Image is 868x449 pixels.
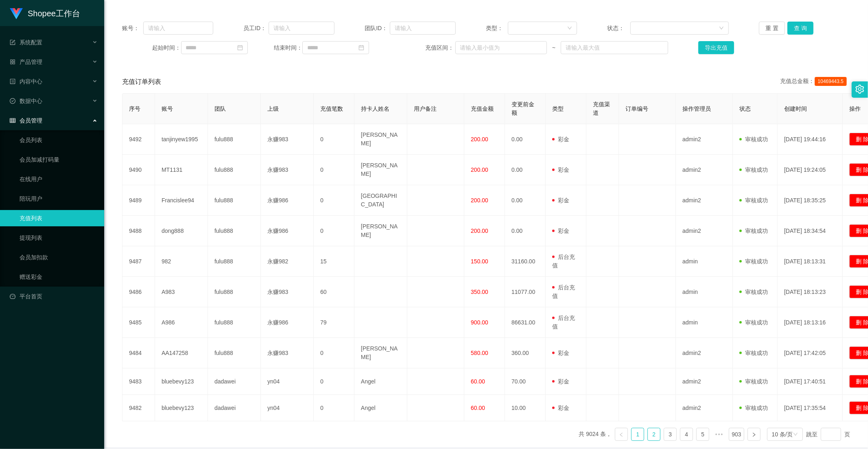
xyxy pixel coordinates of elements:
td: dadawei [208,368,261,395]
td: A983 [155,277,208,307]
td: fulu888 [208,155,261,185]
td: 9492 [122,124,155,155]
i: 图标: down [793,432,798,438]
li: 2 [647,428,660,441]
span: 序号 [129,105,140,112]
a: 图标: dashboard平台首页 [10,288,98,304]
li: 3 [664,428,677,441]
span: 充值金额 [471,105,494,112]
td: bluebevy123 [155,368,208,395]
td: 永赚986 [261,307,314,338]
span: 彩金 [552,136,569,142]
input: 请输入 [269,22,335,35]
span: 200.00 [471,197,488,204]
li: 上一页 [615,428,628,441]
span: 后台充值 [552,254,575,269]
td: 79 [314,307,354,338]
td: 60 [314,277,354,307]
button: 重 置 [759,22,785,35]
td: [PERSON_NAME] [354,124,407,155]
a: 充值列表 [20,210,98,226]
td: [DATE] 19:24:05 [778,155,843,185]
div: 充值总金额： [781,77,850,87]
td: 永赚986 [261,185,314,216]
td: [DATE] 17:42:05 [778,338,843,368]
i: 图标: setting [855,85,864,94]
div: 10 条/页 [772,428,793,440]
td: fulu888 [208,246,261,277]
a: 会员加减打码量 [20,151,98,168]
i: 图标: left [619,432,624,437]
td: [PERSON_NAME] [354,216,407,246]
a: 1 [632,428,644,440]
td: 0 [314,155,354,185]
td: MT1131 [155,155,208,185]
td: 9488 [122,216,155,246]
td: dadawei [208,395,261,421]
i: 图标: calendar [237,45,243,50]
span: 系统配置 [10,39,42,46]
a: 会员列表 [20,132,98,148]
li: 共 9024 条， [579,428,612,441]
td: 0.00 [505,185,546,216]
li: 4 [680,428,693,441]
li: 向后 5 页 [713,428,726,441]
td: admin2 [676,216,733,246]
td: 永赚983 [261,155,314,185]
td: fulu888 [208,307,261,338]
div: 跳至 页 [806,428,850,441]
span: 审核成功 [739,289,768,295]
a: 4 [680,428,693,440]
td: 9485 [122,307,155,338]
td: 11077.00 [505,277,546,307]
span: 审核成功 [739,136,768,142]
span: 150.00 [471,258,488,265]
span: 用户备注 [414,105,437,112]
td: 9483 [122,368,155,395]
td: 0 [314,216,354,246]
span: 审核成功 [739,350,768,356]
span: 账号 [162,105,173,112]
td: [PERSON_NAME] [354,155,407,185]
span: 900.00 [471,319,488,326]
span: 充值渠道 [593,101,610,116]
a: 陪玩用户 [20,191,98,207]
td: 0 [314,338,354,368]
td: [DATE] 17:40:51 [778,368,843,395]
td: [DATE] 18:13:23 [778,277,843,307]
td: 15 [314,246,354,277]
span: 状态 [739,105,751,112]
i: 图标: check-circle-o [10,98,15,104]
span: 彩金 [552,405,569,411]
span: 彩金 [552,197,569,204]
span: 结束时间： [274,44,302,52]
td: admin2 [676,368,733,395]
span: 上级 [267,105,279,112]
td: 9482 [122,395,155,421]
span: 10469443.5 [815,77,847,86]
td: fulu888 [208,185,261,216]
span: 审核成功 [739,228,768,234]
td: [DATE] 17:35:54 [778,395,843,421]
td: 0 [314,124,354,155]
td: Angel [354,368,407,395]
td: tanjinyew1995 [155,124,208,155]
span: ••• [713,428,726,441]
i: 图标: down [719,26,724,31]
span: 彩金 [552,166,569,173]
td: [DATE] 18:35:25 [778,185,843,216]
td: 0.00 [505,124,546,155]
td: 9490 [122,155,155,185]
span: 产品管理 [10,59,42,65]
span: 彩金 [552,350,569,356]
span: 审核成功 [739,197,768,204]
td: 永赚983 [261,277,314,307]
td: 0.00 [505,155,546,185]
span: 审核成功 [739,319,768,326]
td: 9487 [122,246,155,277]
span: 后台充值 [552,284,575,299]
td: 0 [314,395,354,421]
span: 200.00 [471,136,488,142]
span: 类型： [486,24,507,33]
span: 60.00 [471,378,485,385]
